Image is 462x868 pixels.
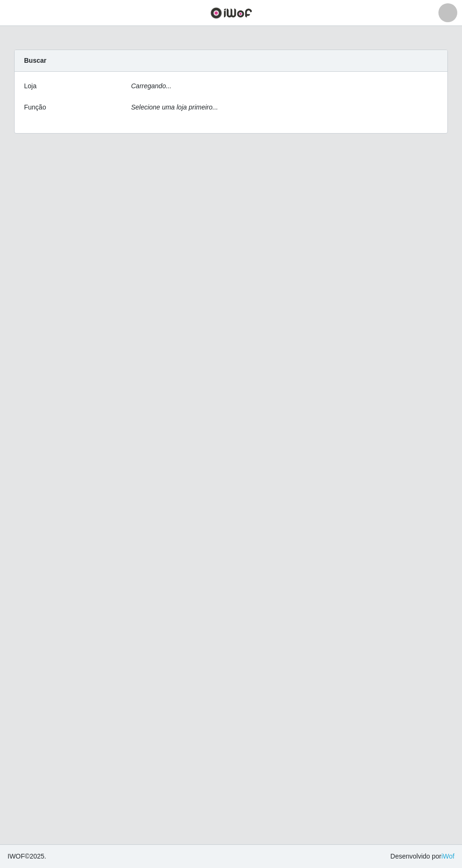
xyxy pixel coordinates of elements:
[24,81,36,91] label: Loja
[441,852,454,860] a: iWof
[8,852,25,860] span: IWOF
[131,103,218,111] i: Selecione uma loja primeiro...
[24,102,46,112] label: Função
[390,851,454,861] span: Desenvolvido por
[210,7,252,19] img: CoreUI Logo
[8,851,46,861] span: © 2025 .
[131,82,172,90] i: Carregando...
[24,57,46,64] strong: Buscar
